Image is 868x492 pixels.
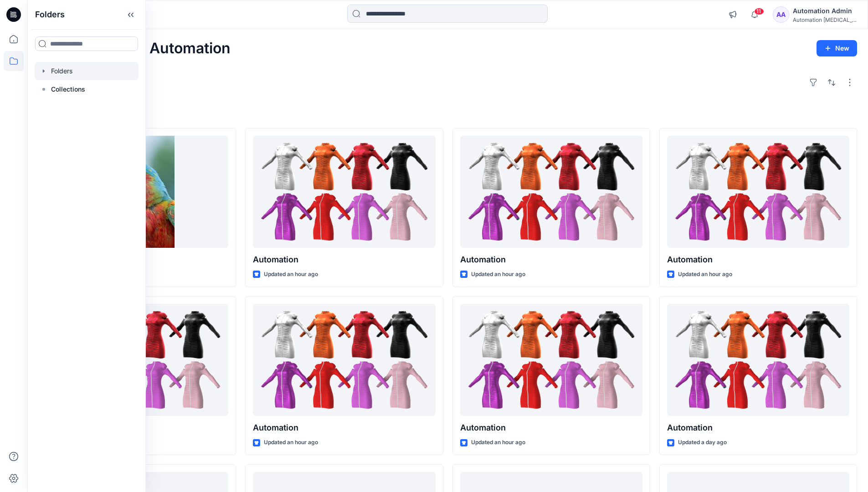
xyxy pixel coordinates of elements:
a: Automation [253,136,435,248]
p: Automation [253,421,435,434]
p: Automation [667,421,849,434]
a: Automation [667,136,849,248]
div: AA [773,6,789,23]
div: Automation [MEDICAL_DATA]... [793,16,857,23]
p: Updated an hour ago [264,270,318,279]
h4: Styles [38,108,857,119]
button: New [817,40,857,56]
p: Updated an hour ago [471,270,525,279]
p: Collections [51,84,85,95]
p: Updated an hour ago [471,438,525,447]
p: Automation [460,253,642,266]
p: Updated an hour ago [678,270,732,279]
p: Automation [253,253,435,266]
a: Automation [253,304,435,416]
p: Updated an hour ago [264,438,318,447]
span: 11 [754,8,764,15]
p: Updated a day ago [678,438,727,447]
a: Automation [460,304,642,416]
p: Automation [460,421,642,434]
div: Automation Admin [793,5,857,16]
a: Automation [667,304,849,416]
p: Automation [667,253,849,266]
a: Automation [460,136,642,248]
